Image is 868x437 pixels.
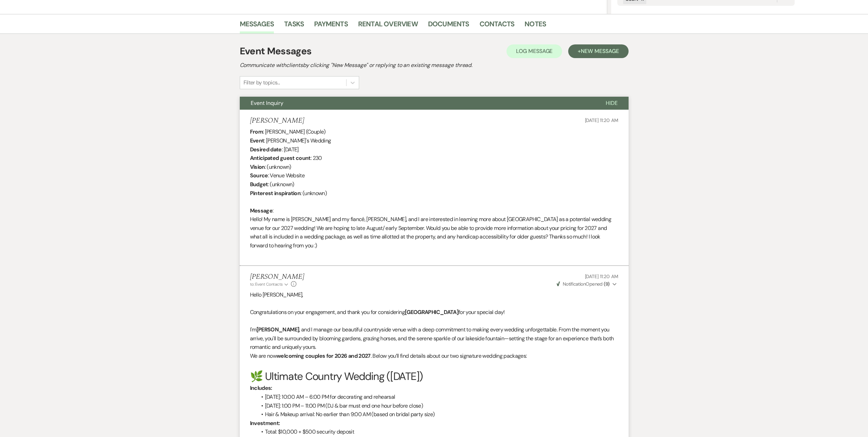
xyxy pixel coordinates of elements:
[257,410,618,419] li: Hair & Makeup arrival: No earlier than 9:00 AM (based on bridal party size)
[585,117,618,123] span: [DATE] 11:20 AM
[585,273,618,279] span: [DATE] 11:20 AM
[250,207,273,214] b: Message
[250,290,618,299] p: Hello [PERSON_NAME],
[250,163,265,170] b: Vision
[250,146,282,153] b: Desired date
[568,44,628,58] button: +New Message
[250,181,268,188] b: Budget
[244,79,280,87] div: Filter by topics...
[284,18,304,33] a: Tasks
[257,427,618,436] li: Total: $10,000 + $500 security deposit
[251,99,283,107] span: Event Inquiry
[250,190,301,197] b: Pinterest inspiration
[257,393,618,401] li: [DATE]: 10:00 AM – 6:00 PM for decorating and rehearsal
[257,401,618,410] li: [DATE]: 1:00 PM – 11:00 PM (DJ & bar must end one hour before close)
[250,325,618,352] p: I'm , and I manage our beautiful countryside venue with a deep commitment to making every wedding...
[516,47,553,55] span: Log Message
[250,308,618,317] p: Congratulations on your engagement, and thank you for considering for your special day!
[240,97,595,110] button: Event Inquiry
[595,97,629,110] button: Hide
[250,172,268,179] b: Source
[250,352,618,360] p: We are now . Below you’ll find details about our two signature wedding packages:
[606,99,618,107] span: Hide
[250,137,264,144] b: Event
[480,18,515,33] a: Contacts
[250,282,283,287] span: to: Event Contacts
[250,369,618,384] h3: 🌿 Ultimate Country Wedding ([DATE])
[314,18,348,33] a: Payments
[250,154,311,162] b: Anticipated guest count
[358,18,418,33] a: Rental Overview
[240,44,312,58] h1: Event Messages
[240,18,274,33] a: Messages
[581,47,619,55] span: New Message
[556,281,618,288] button: NotificationOpened (9)
[563,281,586,287] span: Notification
[405,309,458,316] strong: [GEOGRAPHIC_DATA]
[250,420,280,427] strong: Investment:
[250,127,618,259] div: : [PERSON_NAME] (Couple) : [PERSON_NAME]'s Wedding : [DATE] : 230 : (unknown) : Venue Website : (...
[525,18,546,33] a: Notes
[557,281,610,287] span: Opened
[277,352,371,359] strong: welcoming couples for 2026 and 2027
[240,61,629,69] h2: Communicate with clients by clicking "New Message" or replying to an existing message thread.
[428,18,469,33] a: Documents
[506,44,562,58] button: Log Message
[604,281,609,287] strong: ( 9 )
[256,326,299,333] strong: [PERSON_NAME]
[250,273,304,281] h5: [PERSON_NAME]
[250,128,263,135] b: From
[250,384,272,392] strong: Includes:
[250,281,289,287] button: to: Event Contacts
[250,117,304,125] h5: [PERSON_NAME]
